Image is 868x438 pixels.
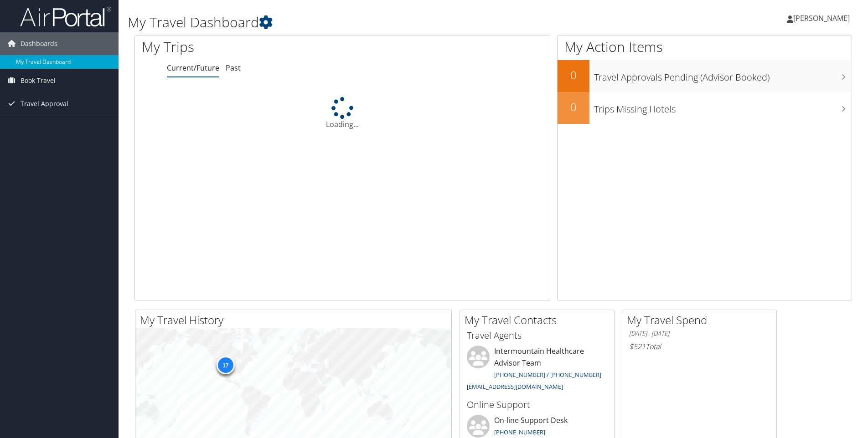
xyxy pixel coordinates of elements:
h2: My Travel History [140,312,451,328]
a: [PERSON_NAME] [787,5,859,32]
h3: Travel Agents [467,329,607,342]
a: 0Trips Missing Hotels [558,92,852,124]
h2: 0 [558,99,589,115]
a: Current/Future [167,63,219,73]
a: [EMAIL_ADDRESS][DOMAIN_NAME] [467,382,563,391]
h1: My Trips [142,37,370,56]
div: Loading... [135,97,550,130]
div: 17 [216,356,234,374]
h3: Trips Missing Hotels [594,98,852,116]
a: [PHONE_NUMBER] [494,428,545,436]
h2: My Travel Contacts [465,312,614,328]
h1: My Travel Dashboard [128,13,615,32]
span: Travel Approval [21,92,68,115]
h2: My Travel Spend [627,312,776,328]
a: [PHONE_NUMBER] / [PHONE_NUMBER] [494,371,601,379]
h3: Online Support [467,398,607,411]
li: Intermountain Healthcare Advisor Team [462,346,612,394]
a: Past [226,63,241,73]
span: Dashboards [21,32,57,55]
span: Book Travel [21,69,56,92]
span: $521 [629,341,646,351]
h2: 0 [558,67,589,83]
a: 0Travel Approvals Pending (Advisor Booked) [558,60,852,92]
span: [PERSON_NAME] [793,13,850,23]
h6: Total [629,341,770,351]
h1: My Action Items [558,37,852,56]
h6: [DATE] - [DATE] [629,329,770,338]
img: airportal-logo.png [20,6,111,27]
h3: Travel Approvals Pending (Advisor Booked) [594,66,852,84]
